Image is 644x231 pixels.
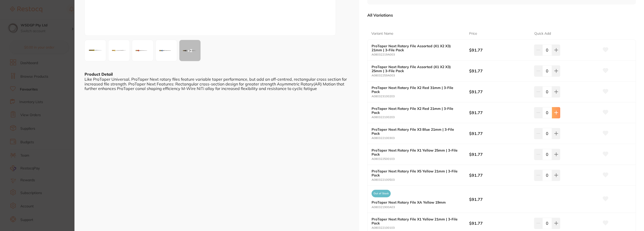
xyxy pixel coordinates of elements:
[372,178,469,181] small: A080322100503
[179,40,201,61] button: +2
[372,169,459,177] b: ProTaper Next Rotary File X5 Yellow 21mm | 3-File Pack
[372,86,459,94] b: ProTaper Next Rotary File X2 Red 31mm | 3-File Pack
[469,68,528,74] b: $91.77
[372,74,469,77] small: A08032259A003
[372,44,459,52] b: ProTaper Next Rotary File Assorted (X1 X2 X3) 21mm | 3-File Pack
[469,172,528,178] b: $91.77
[469,131,528,136] b: $91.77
[372,65,459,73] b: ProTaper Next Rotary File Assorted (X1 X2 X3) 25mm | 3-File Pack
[372,217,459,225] b: ProTaper Next Rotary File X1 Yellow 21mm | 3-File Pack
[372,200,459,204] b: ProTaper Next Rotary File XA Yellow 19mm
[469,31,477,36] p: Price
[469,220,528,226] b: $91.77
[157,41,175,60] img: LmpwZw
[372,107,459,115] b: ProTaper Next Rotary File X2 Red 21mm | 3-File Pack
[85,72,113,77] b: Product Detail
[534,31,551,36] p: Quick Add
[372,53,469,56] small: A08032219A003
[372,95,469,98] small: A080323100203
[372,226,469,229] small: A080322100103
[372,157,469,161] small: A080322500103
[372,190,391,197] span: Out of Stock
[134,41,152,60] img: anBn
[469,152,528,157] b: $91.77
[372,136,469,140] small: A080322100303
[372,116,469,119] small: A080322100203
[469,47,528,53] b: $91.77
[86,41,104,60] img: LnBuZw
[85,77,349,91] div: Like ProTaper Universal, ProTaper Next rotary files feature variable taper performance, but add a...
[367,13,393,18] p: All Variations
[469,110,528,115] b: $91.77
[469,89,528,95] b: $91.77
[110,41,128,60] img: LTEuanBn
[372,127,459,135] b: ProTaper Next Rotary File X3 Blue 21mm | 3-File Pack
[469,197,528,202] b: $91.77
[371,31,393,36] p: Variant Name
[372,206,469,209] small: A080321900A03
[372,148,459,156] b: ProTaper Next Rotary File X1 Yellow 25mm | 3-File Pack
[179,40,200,61] div: + 2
